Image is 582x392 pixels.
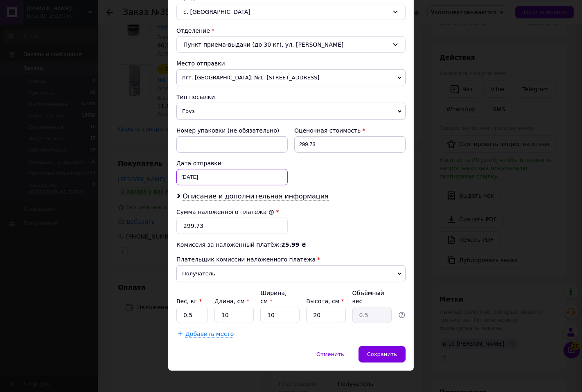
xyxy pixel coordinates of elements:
[367,351,397,357] span: Сохранить
[185,331,234,338] span: Добавить место
[294,126,406,135] div: Оценочная стоимость
[176,298,202,304] label: Вес, кг
[176,241,406,249] div: Комиссия за наложенный платёж:
[176,256,316,263] span: Плательщик комиссии наложенного платежа
[183,192,329,201] span: Описание и дополнительная информация
[214,298,249,304] label: Длина, см
[176,60,225,67] span: Место отправки
[176,69,406,86] span: пгт. [GEOGRAPHIC_DATA]: №1: [STREET_ADDRESS]
[176,209,274,215] label: Сумма наложенного платежа
[352,289,392,305] div: Объёмный вес
[176,36,406,53] div: Пункт приема-выдачи (до 30 кг), ул. [PERSON_NAME]
[176,265,406,282] span: Получатель
[176,103,406,120] span: Груз
[260,290,286,304] label: Ширина, см
[176,159,288,167] div: Дата отправки
[306,298,344,304] label: Высота, см
[176,27,406,35] div: Отделение
[316,351,344,357] span: Отменить
[176,4,406,20] div: с. [GEOGRAPHIC_DATA]
[176,126,288,135] div: Номер упаковки (не обязательно)
[281,241,306,248] span: 25.99 ₴
[176,94,215,100] span: Тип посылки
